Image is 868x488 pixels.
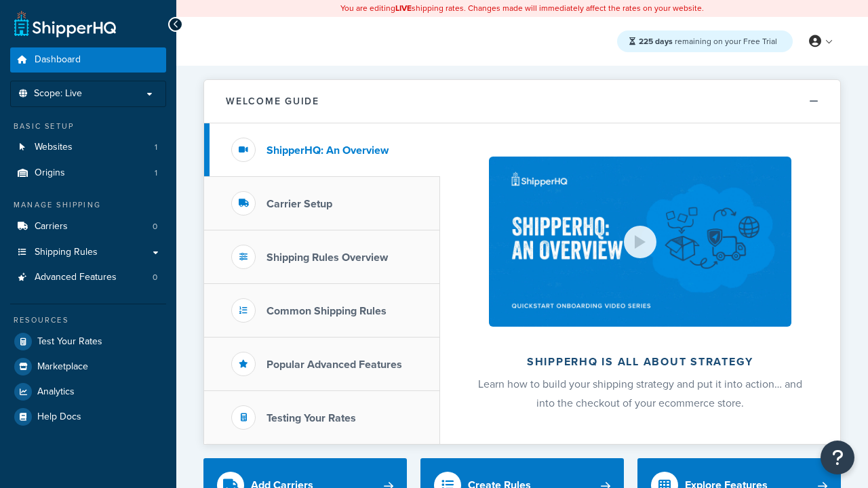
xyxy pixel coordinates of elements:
[37,386,75,398] span: Analytics
[35,272,117,283] span: Advanced Features
[10,199,166,211] div: Manage Shipping
[10,121,166,132] div: Basic Setup
[10,405,166,429] a: Help Docs
[37,361,88,373] span: Marketplace
[267,251,388,264] h3: Shipping Rules Overview
[476,356,804,368] h2: ShipperHQ is all about strategy
[10,265,166,290] a: Advanced Features0
[35,247,98,258] span: Shipping Rules
[10,47,166,73] a: Dashboard
[395,2,412,14] b: LIVE
[34,88,82,100] span: Scope: Live
[478,376,802,411] span: Learn how to build your shipping strategy and put it into action… and into the checkout of your e...
[10,214,166,239] li: Carriers
[153,272,157,283] span: 0
[10,329,166,354] a: Test Your Rates
[10,380,166,404] a: Analytics
[489,157,791,327] img: ShipperHQ is all about strategy
[639,35,673,47] strong: 225 days
[10,135,166,160] li: Websites
[155,167,157,179] span: 1
[267,412,356,424] h3: Testing Your Rates
[10,214,166,239] a: Carriers0
[267,198,332,210] h3: Carrier Setup
[267,305,387,317] h3: Common Shipping Rules
[35,221,68,232] span: Carriers
[37,336,102,348] span: Test Your Rates
[10,314,166,326] div: Resources
[153,221,157,232] span: 0
[639,35,777,47] span: remaining on your Free Trial
[226,96,319,106] h2: Welcome Guide
[10,161,166,186] a: Origins1
[155,142,157,153] span: 1
[35,167,65,179] span: Origins
[35,142,73,153] span: Websites
[10,354,166,379] a: Marketplace
[267,359,402,371] h3: Popular Advanced Features
[10,240,166,265] a: Shipping Rules
[10,135,166,160] a: Websites1
[204,80,840,123] button: Welcome Guide
[37,411,81,423] span: Help Docs
[821,441,854,474] button: Open Resource Center
[10,265,166,290] li: Advanced Features
[35,54,81,66] span: Dashboard
[267,144,389,157] h3: ShipperHQ: An Overview
[10,161,166,186] li: Origins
